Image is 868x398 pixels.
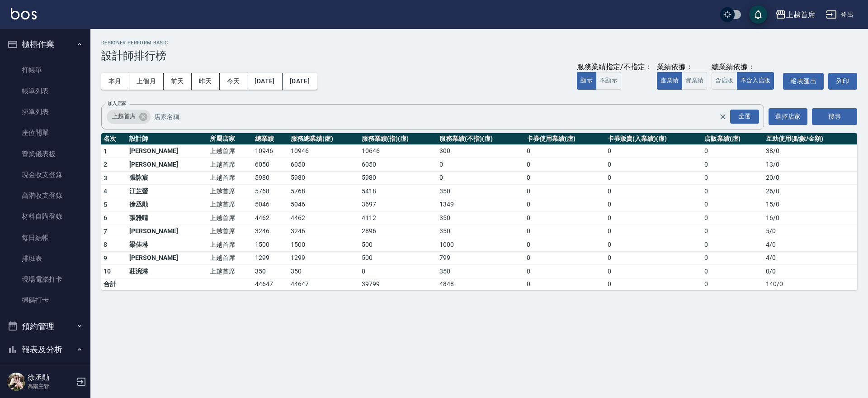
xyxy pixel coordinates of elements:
div: 上越首席 [786,9,815,20]
button: 報表及分析 [4,338,87,361]
th: 服務業績(不指)(虛) [437,133,524,145]
button: save [749,5,767,24]
td: 上越首席 [208,211,253,225]
td: 13 / 0 [764,158,857,172]
th: 設計師 [127,133,208,145]
td: 5046 [288,198,359,211]
td: 0 [702,265,764,278]
button: 含店販 [712,72,737,90]
a: 掃碼打卡 [4,290,87,311]
td: 3246 [288,225,359,238]
td: 0 [605,278,702,290]
button: 今天 [220,73,248,90]
td: 2896 [359,225,437,238]
td: 4 / 0 [764,251,857,265]
td: 350 [437,211,524,225]
span: 9 [104,254,107,262]
td: 1000 [437,238,524,252]
a: 排班表 [4,248,87,269]
td: 上越首席 [208,171,253,185]
th: 卡券販賣(入業績)(虛) [605,133,702,145]
td: 5768 [288,185,359,198]
td: 0 [524,171,605,185]
td: 350 [253,265,288,278]
td: 0 [437,158,524,172]
td: 799 [437,251,524,265]
span: 8 [104,241,107,248]
td: 0 [605,144,702,158]
td: 0 [605,265,702,278]
th: 服務總業績(虛) [288,133,359,145]
td: [PERSON_NAME] [127,225,208,238]
img: Logo [11,8,37,19]
td: 0 [702,198,764,211]
button: 選擇店家 [769,108,807,125]
td: 0 [524,158,605,172]
button: 上個月 [129,73,164,90]
td: 10646 [359,144,437,158]
td: 4462 [253,211,288,225]
td: 5046 [253,198,288,211]
td: 0 [702,251,764,265]
th: 總業績 [253,133,288,145]
a: 現金收支登錄 [4,164,87,185]
td: 0 [605,198,702,211]
td: 上越首席 [208,225,253,238]
td: 5418 [359,185,437,198]
a: 每日結帳 [4,227,87,248]
td: 0 [605,251,702,265]
label: 加入店家 [108,100,127,107]
td: 梁佳琳 [127,238,208,252]
span: 5 [104,201,107,208]
button: 實業績 [682,72,707,90]
th: 店販業績(虛) [702,133,764,145]
button: 登出 [822,6,857,23]
td: 39799 [359,278,437,290]
button: 虛業績 [657,72,682,90]
button: Open [728,108,761,125]
a: 報表目錄 [4,365,87,386]
td: 0 / 0 [764,265,857,278]
button: 不顯示 [596,72,621,90]
td: 0 [605,158,702,172]
td: 5768 [253,185,288,198]
h3: 設計師排行榜 [101,49,857,62]
div: 業績依據： [657,62,707,72]
button: [DATE] [283,73,317,90]
a: 高階收支登錄 [4,185,87,206]
td: [PERSON_NAME] [127,158,208,172]
td: 0 [702,238,764,252]
button: 本月 [101,73,129,90]
button: Clear [717,110,729,123]
td: 500 [359,238,437,252]
td: 44647 [253,278,288,290]
td: 350 [437,225,524,238]
td: 0 [702,225,764,238]
td: 上越首席 [208,198,253,211]
td: 1299 [288,251,359,265]
td: 1500 [253,238,288,252]
th: 所屬店家 [208,133,253,145]
img: Person [7,373,25,391]
button: 上越首席 [772,5,819,24]
td: 1299 [253,251,288,265]
div: 服務業績指定/不指定： [577,62,652,72]
td: 徐丞勛 [127,198,208,211]
td: 上越首席 [208,185,253,198]
td: 16 / 0 [764,211,857,225]
td: 0 [359,265,437,278]
td: 0 [524,225,605,238]
td: 500 [359,251,437,265]
span: 3 [104,174,107,182]
td: 0 [702,211,764,225]
td: 0 [702,185,764,198]
td: 0 [524,198,605,211]
td: 38 / 0 [764,144,857,158]
span: 7 [104,228,107,235]
button: 報表匯出 [783,73,824,90]
button: 預約管理 [4,315,87,338]
td: 0 [702,171,764,185]
td: 0 [605,171,702,185]
td: 6050 [253,158,288,172]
